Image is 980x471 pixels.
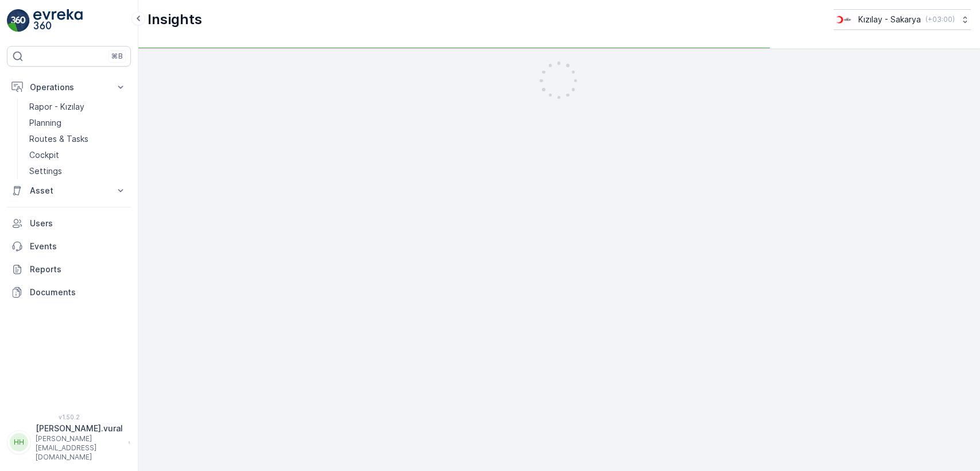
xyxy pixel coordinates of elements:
[7,179,131,202] button: Asset
[10,433,28,451] div: HH
[30,241,126,252] p: Events
[30,218,126,229] p: Users
[30,264,126,275] p: Reports
[29,117,61,129] p: Planning
[25,163,131,179] a: Settings
[25,99,131,115] a: Rapor - Kızılay
[36,423,123,434] p: [PERSON_NAME].vural
[29,101,84,113] p: Rapor - Kızılay
[7,414,131,420] span: v 1.50.2
[148,10,202,29] p: Insights
[29,165,62,177] p: Settings
[7,423,131,462] button: HH[PERSON_NAME].vural[PERSON_NAME][EMAIL_ADDRESS][DOMAIN_NAME]
[111,52,123,61] p: ⌘B
[7,281,131,304] a: Documents
[29,133,88,145] p: Routes & Tasks
[7,258,131,281] a: Reports
[7,9,30,32] img: logo
[33,9,83,32] img: logo_light-DOdMpM7g.png
[25,115,131,131] a: Planning
[30,82,108,93] p: Operations
[7,76,131,99] button: Operations
[7,235,131,258] a: Events
[25,147,131,163] a: Cockpit
[30,185,108,196] p: Asset
[834,13,854,26] img: k%C4%B1z%C4%B1lay_DTAvauz.png
[834,9,971,30] button: Kızılay - Sakarya(+03:00)
[7,212,131,235] a: Users
[29,149,59,161] p: Cockpit
[36,434,123,462] p: [PERSON_NAME][EMAIL_ADDRESS][DOMAIN_NAME]
[858,14,921,25] p: Kızılay - Sakarya
[25,131,131,147] a: Routes & Tasks
[30,287,126,298] p: Documents
[925,15,955,24] p: ( +03:00 )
